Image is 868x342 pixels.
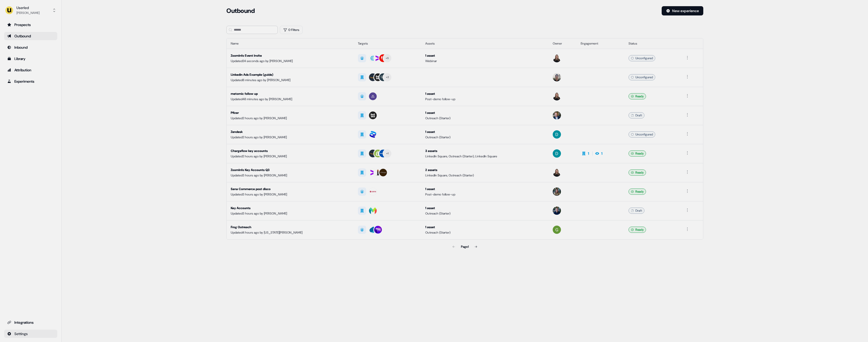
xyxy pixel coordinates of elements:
div: Webinar [425,58,545,64]
div: Ready [629,93,646,99]
img: Charlotte [553,187,561,196]
div: 1 [588,151,589,156]
h3: Outbound [226,7,255,15]
img: Geneviève [553,54,561,62]
th: Targets [354,38,421,49]
div: Updated 2 hours ago by [PERSON_NAME] [231,135,350,140]
div: Linkedin Ads Example (guide) [231,72,350,77]
th: Assets [421,38,549,49]
th: Engagement [577,38,624,49]
div: Updated 2 hours ago by [PERSON_NAME] [231,154,350,159]
div: 1 asset [425,110,545,115]
div: Updated 3 hours ago by [PERSON_NAME] [231,211,350,216]
div: Draft [629,208,644,214]
div: Frog Outreach [231,225,350,230]
button: 0 Filters [280,26,303,34]
a: Go to Inbound [4,43,57,52]
div: Outbound [7,33,54,39]
div: Outreach (Starter) [425,135,545,140]
div: + 2 [386,75,389,80]
div: Ready [629,227,646,233]
th: Name [227,38,354,49]
div: Updated 3 hours ago by [PERSON_NAME] [231,192,350,197]
div: Settings [7,331,54,336]
div: Draft [629,112,644,118]
div: Ready [629,189,646,195]
div: Key Accounts [231,206,350,211]
div: 1 asset [425,53,545,58]
div: Userled [16,5,40,10]
div: Library [7,56,54,61]
img: David [553,130,561,139]
img: David [553,149,561,158]
div: Prospects [7,22,54,27]
img: Geneviève [553,92,561,100]
div: Experiments [7,79,54,84]
div: 1 asset [425,225,545,230]
img: James [553,207,561,215]
div: + 5 [386,56,389,61]
div: Outreach (Starter) [425,211,545,216]
div: Integrations [7,320,54,325]
div: Zendesk [231,129,350,134]
img: Georgia [553,226,561,234]
div: Inbound [7,45,54,50]
th: Owner [549,38,576,49]
div: 3 assets [425,148,545,153]
img: Yann [553,111,561,119]
a: Go to templates [4,55,57,63]
div: Updated 24 seconds ago by [PERSON_NAME] [231,58,350,64]
button: Userled[PERSON_NAME] [4,4,57,16]
div: Outreach (Starter) [425,230,545,235]
a: Go to outbound experience [4,32,57,40]
div: Pfizer [231,110,350,115]
div: Outreach (Starter) [425,116,545,121]
div: 1 asset [425,206,545,211]
div: LinkedIn Square, Outreach (Starter) [425,173,545,178]
div: ZoomInfo Event Invite [231,53,350,58]
button: New experience [662,6,703,15]
a: Go to integrations [4,330,57,338]
div: Attribution [7,67,54,73]
img: Ryan [553,73,561,81]
a: Go to prospects [4,21,57,29]
div: Unconfigured [629,74,655,80]
div: Updated 2 hours ago by [PERSON_NAME] [231,116,350,121]
div: 1 asset [425,186,545,192]
div: + 1 [386,151,389,156]
div: Ready [629,169,646,176]
div: Unconfigured [629,55,655,61]
div: Updated 3 hours ago by [PERSON_NAME] [231,173,350,178]
div: 1 [601,151,603,156]
div: Updated 8 minutes ago by [PERSON_NAME] [231,78,350,83]
div: Post-demo follow-up [425,192,545,197]
a: Go to experiments [4,77,57,85]
div: Post-demo follow-up [425,97,545,102]
div: Ready [629,150,646,157]
div: Chargeflow key accounts [231,148,350,153]
div: Updated 48 minutes ago by [PERSON_NAME] [231,97,350,102]
a: Go to attribution [4,66,57,74]
img: Geneviève [553,168,561,177]
div: 1 asset [425,129,545,134]
div: [PERSON_NAME] [16,10,40,15]
div: Page 1 [461,244,469,249]
a: Go to integrations [4,318,57,327]
div: 1 asset [425,91,545,96]
div: LinkedIn Square, Outreach (Starter), LinkedIn Square [425,154,545,159]
div: Sana Commerce post disco [231,186,350,192]
div: Unconfigured [629,131,655,138]
div: metomic follow up [231,91,350,96]
div: 2 assets [425,167,545,173]
div: ZoomInfo Key Accounts Q3 [231,167,350,173]
th: Status [624,38,680,49]
div: Updated 4 hours ago by [US_STATE][PERSON_NAME] [231,230,350,235]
